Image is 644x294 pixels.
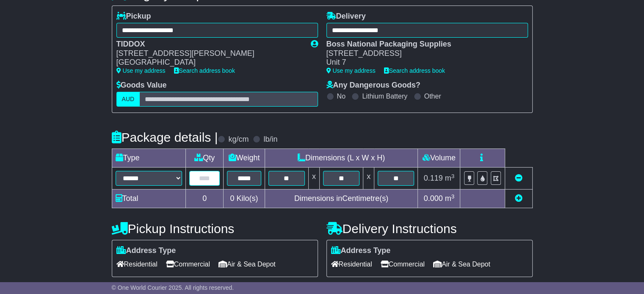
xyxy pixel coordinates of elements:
label: Pickup [116,12,151,21]
div: [GEOGRAPHIC_DATA] [116,58,302,67]
sup: 3 [451,193,455,200]
h4: Package details | [112,130,218,144]
td: x [363,168,374,190]
span: © One World Courier 2025. All rights reserved. [112,284,234,291]
label: lb/in [263,135,277,144]
div: [STREET_ADDRESS] [326,49,520,58]
a: Remove this item [515,174,522,182]
td: Dimensions (L x W x H) [265,149,418,168]
a: Use my address [116,67,166,74]
div: TIDDOX [116,40,302,49]
span: Commercial [166,258,210,271]
label: Lithium Battery [362,92,407,100]
a: Add new item [515,194,522,203]
div: [STREET_ADDRESS][PERSON_NAME] [116,49,302,58]
td: Weight [224,149,265,168]
span: Residential [116,258,158,271]
div: Boss National Packaging Supplies [326,40,520,49]
td: Type [112,149,186,168]
span: Residential [331,258,372,271]
label: AUD [116,92,140,107]
span: Air & Sea Depot [218,258,276,271]
h4: Pickup Instructions [112,222,318,236]
label: No [337,92,345,100]
span: 0.000 [424,194,443,203]
span: 0 [230,194,234,203]
span: 0.119 [424,174,443,182]
label: Delivery [326,12,366,21]
td: Dimensions in Centimetre(s) [265,190,418,208]
span: Air & Sea Depot [433,258,490,271]
label: Goods Value [116,81,167,90]
label: Other [424,92,441,100]
span: Commercial [381,258,425,271]
label: kg/cm [228,135,249,144]
div: Unit 7 [326,58,520,67]
td: x [308,168,319,190]
td: Kilo(s) [224,190,265,208]
label: Any Dangerous Goods? [326,81,420,90]
a: Use my address [326,67,376,74]
td: 0 [186,190,224,208]
h4: Delivery Instructions [326,222,533,236]
td: Total [112,190,186,208]
a: Search address book [174,67,235,74]
label: Address Type [331,246,391,256]
label: Address Type [116,246,176,256]
span: m [445,174,455,182]
td: Qty [186,149,224,168]
a: Search address book [384,67,445,74]
sup: 3 [451,173,455,179]
td: Volume [418,149,460,168]
span: m [445,194,455,203]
